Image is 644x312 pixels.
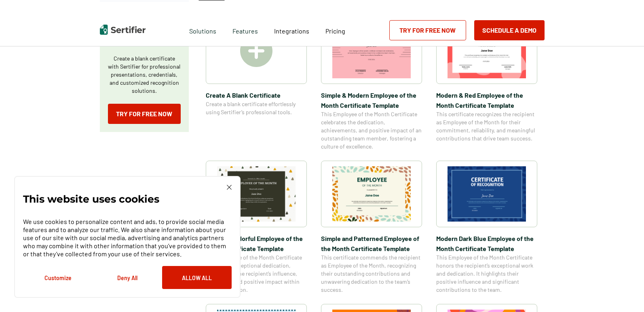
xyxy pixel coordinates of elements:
[389,20,466,40] a: Try for Free Now
[189,25,216,35] span: Solutions
[436,253,537,294] span: This Employee of the Month Certificate honors the recipient’s exceptional work and dedication. It...
[206,161,307,294] a: Simple & Colorful Employee of the Month Certificate TemplateSimple & Colorful Employee of the Mon...
[321,90,422,110] span: Simple & Modern Employee of the Month Certificate Template
[474,20,545,40] button: Schedule a Demo
[232,25,258,35] span: Features
[93,266,162,289] button: Deny All
[325,27,345,35] span: Pricing
[162,266,232,289] button: Allow All
[436,161,537,294] a: Modern Dark Blue Employee of the Month Certificate TemplateModern Dark Blue Employee of the Month...
[274,25,309,35] a: Integrations
[206,253,307,294] span: This Employee of the Month Certificate celebrates exceptional dedication, highlighting the recipi...
[206,233,307,253] span: Simple & Colorful Employee of the Month Certificate Template
[217,166,296,222] img: Simple & Colorful Employee of the Month Certificate Template
[332,23,411,78] img: Simple & Modern Employee of the Month Certificate Template
[321,161,422,294] a: Simple and Patterned Employee of the Month Certificate TemplateSimple and Patterned Employee of t...
[448,166,526,222] img: Modern Dark Blue Employee of the Month Certificate Template
[23,195,159,203] p: This website uses cookies
[23,218,232,258] p: We use cookies to personalize content and ads, to provide social media features and to analyze ou...
[206,90,307,100] span: Create A Blank Certificate
[321,253,422,294] span: This certificate commends the recipient as Employee of the Month, recognizing their outstanding c...
[108,104,181,124] a: Try for Free Now
[325,25,345,35] a: Pricing
[332,166,411,222] img: Simple and Patterned Employee of the Month Certificate Template
[108,54,181,95] p: Create a blank certificate with Sertifier for professional presentations, credentials, and custom...
[321,110,422,151] span: This Employee of the Month Certificate celebrates the dedication, achievements, and positive impa...
[321,233,422,253] span: Simple and Patterned Employee of the Month Certificate Template
[23,266,93,289] button: Customize
[240,35,272,67] img: Create A Blank Certificate
[436,233,537,253] span: Modern Dark Blue Employee of the Month Certificate Template
[227,185,232,190] img: Cookie Popup Close
[206,100,307,116] span: Create a blank certificate effortlessly using Sertifier’s professional tools.
[436,17,537,151] a: Modern & Red Employee of the Month Certificate TemplateModern & Red Employee of the Month Certifi...
[321,17,422,151] a: Simple & Modern Employee of the Month Certificate TemplateSimple & Modern Employee of the Month C...
[448,23,526,78] img: Modern & Red Employee of the Month Certificate Template
[274,27,309,35] span: Integrations
[436,90,537,110] span: Modern & Red Employee of the Month Certificate Template
[436,110,537,142] span: This certificate recognizes the recipient as Employee of the Month for their commitment, reliabil...
[100,25,146,35] img: Sertifier | Digital Credentialing Platform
